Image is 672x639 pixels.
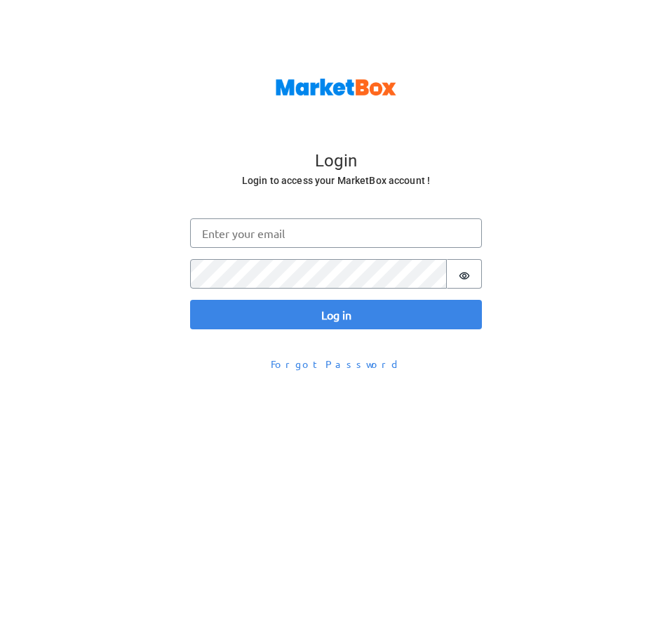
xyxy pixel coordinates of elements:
h6: Login to access your MarketBox account ! [191,172,481,190]
input: Enter your email [190,218,482,248]
img: MarketBox logo [276,79,396,95]
button: Log in [190,300,482,329]
button: Forgot Password [262,352,410,376]
h4: Login [191,151,481,172]
button: Show password [447,259,482,289]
